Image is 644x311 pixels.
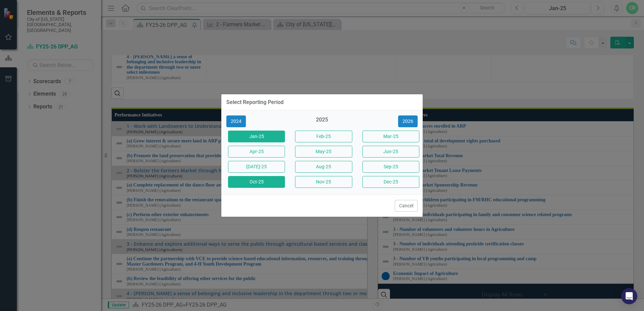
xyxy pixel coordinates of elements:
[621,288,637,304] div: Open Intercom Messenger
[226,99,284,105] div: Select Reporting Period
[395,200,418,212] button: Cancel
[226,115,246,127] button: 2024
[398,115,418,127] button: 2026
[362,161,419,173] button: Sep-25
[228,131,285,142] button: Jan-25
[362,131,419,142] button: Mar-25
[228,176,285,188] button: Oct-25
[293,116,350,127] div: 2025
[295,161,352,173] button: Aug-25
[362,146,419,158] button: Jun-25
[228,161,285,173] button: [DATE]-25
[362,176,419,188] button: Dec-25
[228,146,285,158] button: Apr-25
[295,146,352,158] button: May-25
[295,176,352,188] button: Nov-25
[295,131,352,142] button: Feb-25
